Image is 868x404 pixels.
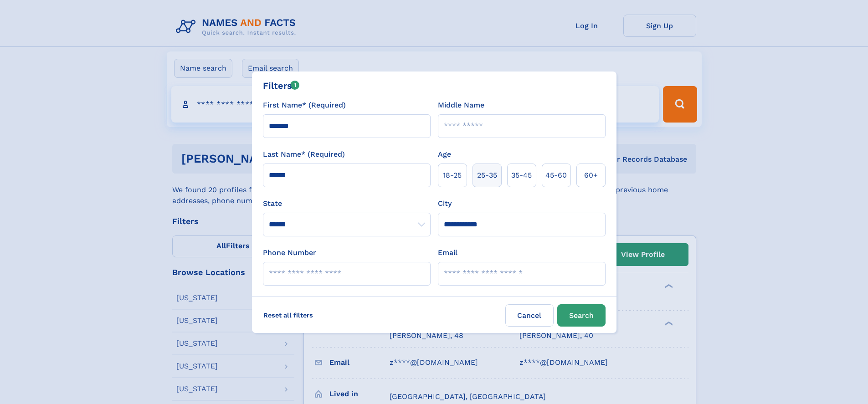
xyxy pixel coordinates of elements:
span: 35‑45 [511,170,532,181]
label: First Name* (Required) [263,100,346,111]
label: City [438,198,452,209]
label: Cancel [505,304,554,327]
label: Email [438,247,457,258]
label: Middle Name [438,100,484,111]
label: Last Name* (Required) [263,149,345,160]
label: Reset all filters [257,304,319,326]
label: Age [438,149,451,160]
label: Phone Number [263,247,316,258]
span: 25‑35 [477,170,497,181]
span: 45‑60 [545,170,567,181]
div: Filters [263,79,300,92]
span: 60+ [584,170,598,181]
label: State [263,198,431,209]
button: Search [557,304,606,327]
span: 18‑25 [443,170,462,181]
